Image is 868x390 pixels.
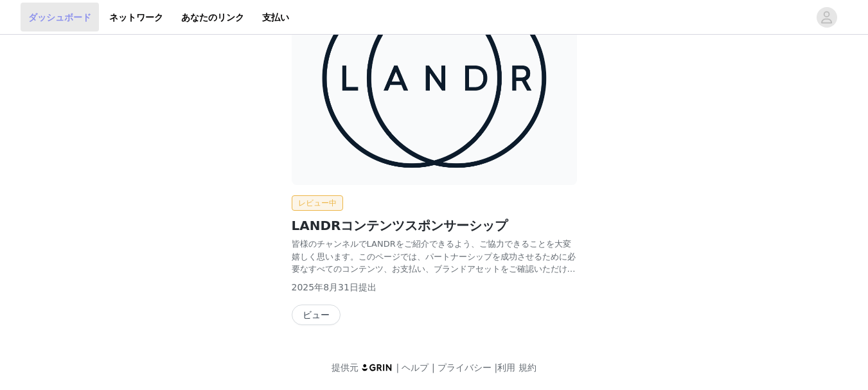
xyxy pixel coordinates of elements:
iframe: インターコムライブチャット [805,346,836,377]
a: ネットワーク [102,3,171,31]
a: あなたのリンク [173,3,252,31]
font: | [432,362,435,373]
a: プライバシー [438,362,492,373]
font: レビュー中 [298,199,337,208]
font: | [396,362,400,373]
font: |利用 [495,362,516,373]
font: 提供元 [332,362,359,373]
font: ネットワーク [109,12,163,22]
a: 規約 [518,362,536,373]
font: 皆様のチャンネルでLANDRをご紹介できるよう、ご協力できることを大変嬉しく思います。このページでは、パートナーシップを成功させるために必要なすべてのコンテンツ、お支払い、ブランドアセットをご確... [292,239,576,287]
font: 2025年8月31日 [292,282,359,292]
font: 支払い [262,12,289,22]
a: ヘルプ [402,362,429,373]
a: 支払い [254,3,297,31]
font: LANDRコンテンツスポンサーシップ [292,218,508,233]
a: ビュー [292,310,341,320]
font: ダッシュボード [28,12,91,22]
img: ロゴ [361,363,393,371]
font: 提出 [359,282,376,292]
font: あなたのリンク [181,12,244,22]
a: ダッシュボード [21,3,99,31]
button: ビュー [292,305,341,325]
div: アバター [820,7,833,28]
